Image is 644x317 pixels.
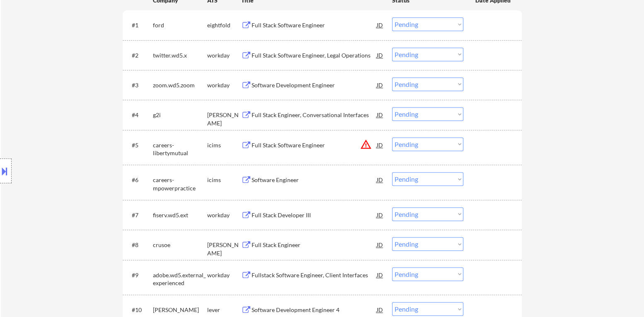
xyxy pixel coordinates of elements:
[376,107,384,122] div: JD
[207,141,241,149] div: icims
[153,241,207,249] div: crusoe
[252,211,377,219] div: Full Stack Developer III
[153,211,207,219] div: fiserv.wd5.ext
[207,211,241,219] div: workday
[252,111,377,119] div: Full Stack Engineer, Conversational Interfaces
[360,139,372,150] button: warning_amber
[376,77,384,92] div: JD
[376,172,384,187] div: JD
[252,21,377,29] div: Full Stack Software Engineer
[252,81,377,89] div: Software Development Engineer
[132,21,146,29] div: #1
[207,176,241,184] div: icims
[376,237,384,252] div: JD
[376,267,384,282] div: JD
[153,271,207,287] div: adobe.wd5.external_experienced
[153,111,207,119] div: g2i
[376,207,384,222] div: JD
[132,306,146,314] div: #10
[153,81,207,89] div: zoom.wd5.zoom
[207,241,241,257] div: [PERSON_NAME]
[252,176,377,184] div: Software Engineer
[207,21,241,29] div: eightfold
[153,141,207,157] div: careers-libertymutual
[252,141,377,149] div: Full Stack Software Engineer
[153,21,207,29] div: ford
[252,51,377,60] div: Full Stack Software Engineer, Legal Operations
[153,306,207,314] div: [PERSON_NAME]
[153,51,207,60] div: twitter.wd5.x
[376,48,384,62] div: JD
[207,306,241,314] div: lever
[252,306,377,314] div: Software Development Engineer 4
[376,302,384,317] div: JD
[207,271,241,279] div: workday
[207,111,241,127] div: [PERSON_NAME]
[376,137,384,152] div: JD
[376,17,384,32] div: JD
[252,271,377,279] div: Fullstack Software Engineer, Client Interfaces
[153,176,207,192] div: careers-mpowerpractice
[207,81,241,89] div: workday
[207,51,241,60] div: workday
[252,241,377,249] div: Full Stack Engineer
